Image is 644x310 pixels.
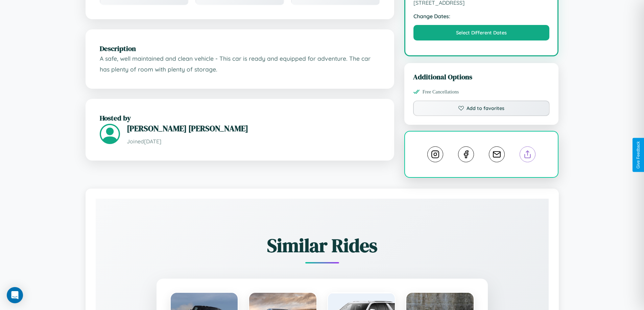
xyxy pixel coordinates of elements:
h2: Hosted by [100,113,380,123]
button: Select Different Dates [413,25,550,40]
h2: Description [100,44,380,53]
div: Give Feedback [636,141,641,169]
div: Open Intercom Messenger [7,287,23,303]
button: Add to favorites [413,101,550,116]
p: A safe, well maintained and clean vehicle - This car is ready and equipped for adventure. The car... [100,53,380,75]
h3: Additional Options [413,72,550,82]
span: Free Cancellations [423,89,459,95]
p: Joined [DATE] [127,137,380,146]
h3: [PERSON_NAME] [PERSON_NAME] [127,123,380,134]
strong: Change Dates: [413,13,550,20]
h2: Similar Rides [119,232,525,258]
